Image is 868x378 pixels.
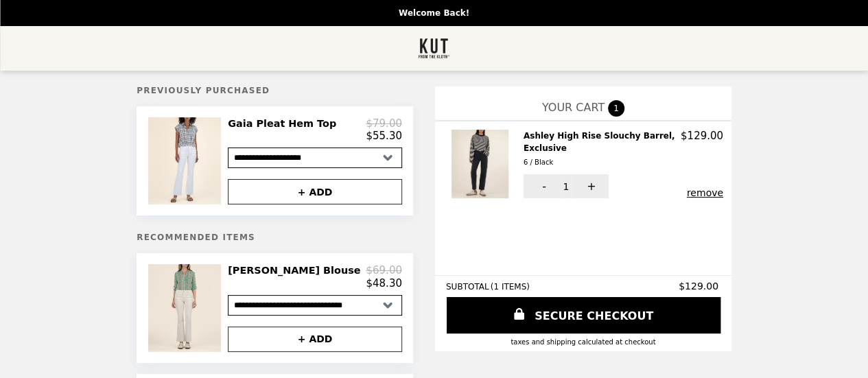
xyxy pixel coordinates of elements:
select: Select a product variant [228,295,402,316]
span: ( 1 ITEMS ) [491,282,530,292]
p: $79.00 [366,117,402,130]
span: $129.00 [679,281,720,292]
img: Ashley High Rise Slouchy Barrel, Exclusive [451,130,513,198]
button: + [571,174,609,198]
h5: Recommended Items [137,233,413,242]
p: $55.30 [366,130,402,142]
span: 1 [608,100,624,117]
button: remove [687,187,723,198]
img: Gaia Pleat Hem Top [148,117,224,204]
img: Brand Logo [418,34,450,62]
button: - [524,174,561,198]
h2: [PERSON_NAME] Blouse [228,264,366,276]
p: $129.00 [681,130,723,142]
a: SECURE CHECKOUT [447,297,720,333]
span: 1 [563,181,569,192]
img: Jasmine Chiffon Blouse [148,264,224,351]
p: $48.30 [366,277,402,290]
button: + ADD [228,327,402,352]
h2: Gaia Pleat Hem Top [228,117,342,130]
button: + ADD [228,179,402,204]
p: Welcome Back! [399,8,469,18]
h5: Previously Purchased [137,86,413,95]
span: SUBTOTAL [446,282,491,292]
h2: Ashley High Rise Slouchy Barrel, Exclusive [524,130,681,169]
p: $69.00 [366,264,402,276]
select: Select a product variant [228,147,402,168]
span: YOUR CART [542,101,605,114]
div: 6 / Black [524,156,675,169]
div: Taxes and Shipping calculated at checkout [446,338,720,346]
